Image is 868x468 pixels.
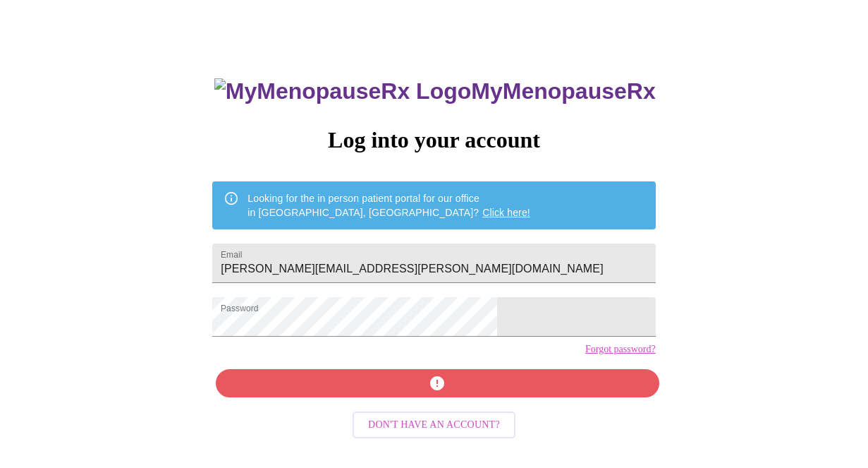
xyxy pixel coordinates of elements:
div: Looking for the in person patient portal for our office in [GEOGRAPHIC_DATA], [GEOGRAPHIC_DATA]? [247,186,530,225]
a: Click here! [482,207,530,218]
h3: MyMenopauseRx [214,78,656,104]
a: Don't have an account? [349,418,519,430]
span: Don't have an account? [368,416,500,434]
button: Don't have an account? [353,412,515,439]
img: MyMenopauseRx Logo [214,78,471,104]
a: Forgot password? [585,344,656,355]
h3: Log into your account [212,127,655,153]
